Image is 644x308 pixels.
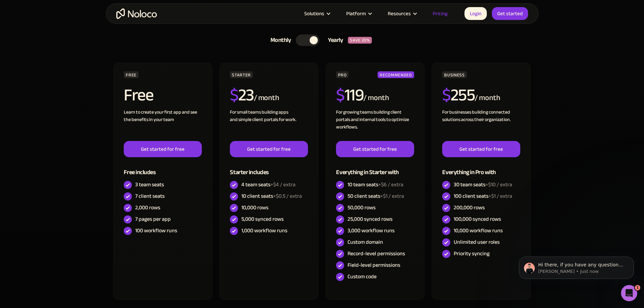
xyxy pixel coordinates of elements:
[116,8,157,19] a: home
[464,7,487,20] a: Login
[338,9,379,18] div: Platform
[270,180,295,190] span: +$4 / extra
[135,181,164,188] div: 3 team seats
[254,93,279,103] div: / month
[492,7,528,20] a: Get started
[124,109,201,141] div: Learn to create your first app and see the benefits in your team ‍
[424,9,456,18] a: Pricing
[348,181,403,188] div: 10 team seats
[454,238,500,246] div: Unlimited user roles
[135,227,177,234] div: 100 workflow runs
[336,87,363,103] h2: 119
[124,141,201,157] a: Get started for free
[124,71,139,78] div: FREE
[241,192,302,200] div: 10 client seats
[336,157,414,179] div: Everything in Starter with
[348,238,383,246] div: Custom domain
[241,204,268,211] div: 10,000 rows
[304,9,324,18] div: Solutions
[336,141,414,157] a: Get started for free
[485,180,512,190] span: +$10 / extra
[442,141,520,157] a: Get started for free
[135,215,171,223] div: 7 pages per app
[442,109,520,141] div: For businesses building connected solutions across their organization. ‍
[388,9,411,18] div: Resources
[454,204,485,211] div: 200,000 rows
[378,71,414,78] div: RECOMMENDED
[509,242,644,290] iframe: Intercom notifications message
[319,35,348,45] div: Yearly
[348,250,405,257] div: Record-level permissions
[488,191,512,201] span: +$1 / extra
[336,109,414,141] div: For growing teams building client portals and internal tools to optimize workflows.
[348,261,400,269] div: Field-level permissions
[241,227,287,234] div: 1,000 workflow runs
[230,109,308,141] div: For small teams building apps and simple client portals for work. ‍
[230,141,308,157] a: Get started for free
[230,79,238,111] span: $
[230,71,253,78] div: STARTER
[348,204,376,211] div: 50,000 rows
[380,191,404,201] span: +$1 / extra
[348,273,377,280] div: Custom code
[363,93,389,103] div: / month
[442,79,451,111] span: $
[124,87,153,103] h2: Free
[241,181,295,188] div: 4 team seats
[442,157,520,179] div: Everything in Pro with
[336,79,344,111] span: $
[454,227,503,234] div: 10,000 workflow runs
[442,71,467,78] div: BUSINESS
[475,93,500,103] div: / month
[135,192,165,200] div: 7 client seats
[454,250,490,257] div: Priority syncing
[135,204,160,211] div: 2,000 rows
[262,35,296,45] div: Monthly
[635,285,640,290] span: 1
[378,180,403,190] span: +$6 / extra
[348,192,404,200] div: 50 client seats
[621,285,637,301] iframe: Intercom live chat
[230,87,254,103] h2: 23
[454,215,501,223] div: 100,000 synced rows
[296,9,338,18] div: Solutions
[346,9,366,18] div: Platform
[124,157,201,179] div: Free includes
[336,71,349,78] div: PRO
[442,87,475,103] h2: 255
[348,227,395,234] div: 3,000 workflow runs
[348,215,392,223] div: 25,000 synced rows
[348,37,372,44] div: SAVE 20%
[379,9,424,18] div: Resources
[241,215,284,223] div: 5,000 synced rows
[454,181,512,188] div: 30 team seats
[273,191,302,201] span: +$0.5 / extra
[230,157,308,179] div: Starter includes
[454,192,512,200] div: 100 client seats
